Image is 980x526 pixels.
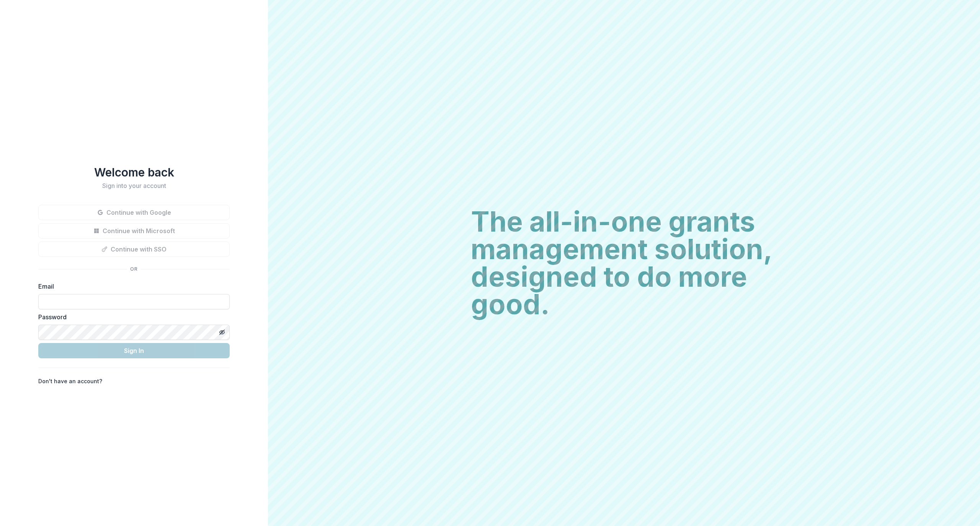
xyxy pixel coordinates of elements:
[38,182,230,189] h2: Sign into your account
[38,223,230,238] button: Continue with Microsoft
[38,282,225,291] label: Email
[38,343,230,358] button: Sign In
[216,326,228,338] button: Toggle password visibility
[38,377,102,385] p: Don't have an account?
[38,165,230,179] h1: Welcome back
[38,242,230,257] button: Continue with SSO
[38,312,225,322] label: Password
[38,205,230,220] button: Continue with Google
